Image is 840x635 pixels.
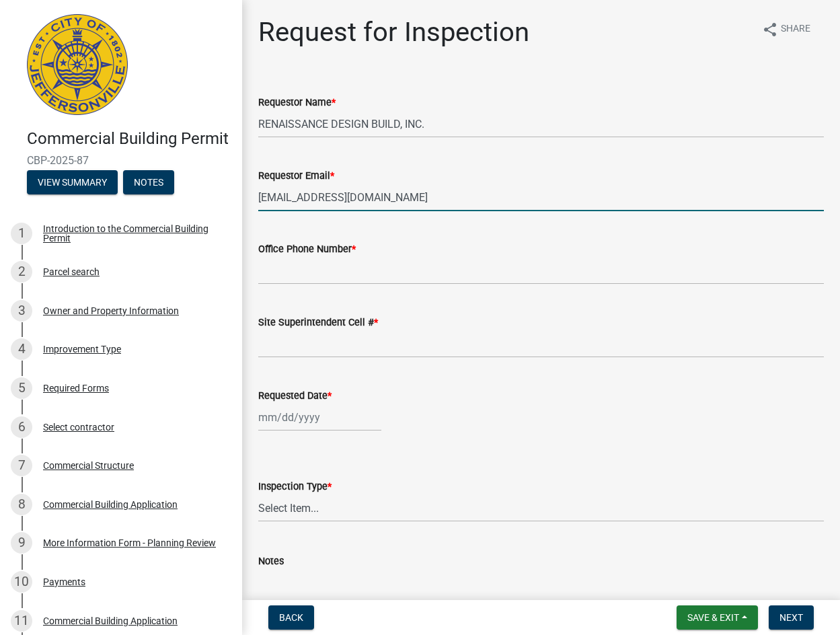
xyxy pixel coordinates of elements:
div: Commercial Structure [43,461,134,470]
div: Required Forms [43,383,109,393]
div: More Information Form - Planning Review [43,538,216,548]
label: Requestor Email [258,172,334,181]
div: 5 [11,377,32,399]
div: Payments [43,577,85,587]
div: 2 [11,261,32,283]
div: 10 [11,571,32,593]
label: Requestor Name [258,98,336,108]
button: View Summary [27,170,118,194]
div: Commercial Building Application [43,616,178,626]
div: Owner and Property Information [43,306,179,315]
div: 8 [11,494,32,515]
div: 9 [11,532,32,554]
div: 4 [11,338,32,360]
span: CBP-2025-87 [27,154,215,167]
div: Improvement Type [43,344,121,354]
button: Save & Exit [677,605,758,630]
span: Back [279,612,303,623]
button: Next [769,605,814,630]
div: 1 [11,223,32,244]
div: Introduction to the Commercial Building Permit [43,224,221,243]
button: Back [268,605,314,630]
span: Save & Exit [687,612,739,623]
div: 11 [11,610,32,632]
wm-modal-confirm: Notes [123,178,174,188]
h1: Request for Inspection [258,16,529,48]
div: Commercial Building Application [43,500,178,509]
div: Select contractor [43,422,114,432]
div: 3 [11,300,32,322]
button: shareShare [751,16,821,42]
span: Share [781,22,810,38]
label: Inspection Type [258,482,332,492]
label: Requested Date [258,391,332,401]
label: Site Superintendent Cell # [258,318,378,328]
span: Next [779,612,803,623]
button: Notes [123,170,174,194]
wm-modal-confirm: Summary [27,178,118,188]
label: Office Phone Number [258,245,356,254]
img: City of Jeffersonville, Indiana [27,14,128,115]
h4: Commercial Building Permit [27,129,231,149]
input: mm/dd/yyyy [258,404,381,431]
div: 7 [11,455,32,476]
div: 6 [11,416,32,438]
label: Notes [258,557,284,566]
div: Parcel search [43,267,100,276]
i: share [762,22,778,38]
